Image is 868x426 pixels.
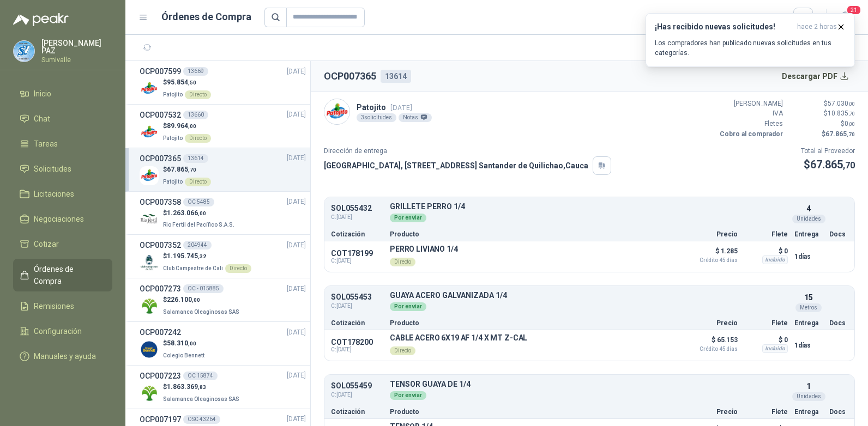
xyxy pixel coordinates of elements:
p: $ 0 [744,333,788,346]
p: Los compradores han publicado nuevas solicitudes en tus categorías. [655,38,846,58]
div: Metros [795,303,822,312]
span: Patojito [163,92,183,98]
p: COT178199 [331,249,383,258]
span: ,83 [198,384,206,390]
span: Tareas [34,138,58,150]
p: Producto [390,320,677,326]
span: ,00 [198,210,206,216]
p: $ [163,208,237,218]
a: Tareas [13,133,112,154]
img: Company Logo [140,340,159,359]
div: Incluido [762,344,788,353]
p: $ [789,129,855,139]
a: OCP007352204944[DATE] Company Logo$1.195.745,32Club Campestre de CaliDirecto [140,239,306,273]
button: Descargar PDF [776,65,855,87]
p: SOL055432 [331,204,383,212]
span: Remisiones [34,300,74,312]
a: Órdenes de Compra [13,259,112,291]
h3: ¡Has recibido nuevas solicitudes! [655,22,793,32]
span: ,70 [843,160,855,171]
p: Entrega [794,231,823,238]
h3: OCP007223 [140,370,181,382]
div: Por enviar [390,302,426,311]
p: Patojito [357,101,432,113]
img: Company Logo [140,79,159,98]
span: [DATE] [287,370,306,381]
div: Directo [185,178,211,186]
p: 15 [804,291,813,303]
span: [DATE] [287,197,306,207]
a: Solicitudes [13,159,112,179]
span: [DATE] [287,240,306,251]
div: Directo [185,90,211,99]
p: [GEOGRAPHIC_DATA], [STREET_ADDRESS] Santander de Quilichao , Cauca [324,160,588,172]
p: $ [789,108,855,119]
h3: OCP007242 [140,326,181,338]
span: ,00 [848,121,855,127]
span: 89.964 [167,122,196,130]
a: Configuración [13,321,112,342]
h3: OCP007532 [140,109,181,121]
p: $ [163,121,211,131]
span: Patojito [163,135,183,141]
h3: OCP007197 [140,413,181,425]
a: Licitaciones [13,184,112,204]
p: TENSOR GUAYA DE 1/4 [390,380,788,388]
p: [PERSON_NAME] PAZ [41,39,112,54]
h3: OCP007352 [140,239,181,251]
p: SOL055453 [331,293,383,301]
p: PERRO LIVIANO 1/4 [390,245,458,253]
div: Por enviar [390,214,426,222]
span: Cotizar [34,238,59,250]
span: ,00 [848,101,855,107]
img: Company Logo [140,123,159,142]
p: Flete [744,231,788,238]
p: Precio [683,231,738,238]
div: OC 15874 [183,372,218,380]
div: Unidades [792,392,825,401]
div: Directo [225,264,251,273]
span: Patojito [163,179,183,185]
span: Negociaciones [34,213,84,225]
p: $ [789,99,855,109]
span: hace 2 horas [797,22,837,32]
p: 1 días [794,339,823,352]
div: Notas [399,113,432,122]
div: Incluido [762,255,788,264]
h3: OCP007273 [140,283,181,295]
p: Cotización [331,231,383,238]
p: Docs [829,231,848,238]
span: C: [DATE] [331,302,383,311]
span: ,00 [188,340,196,346]
p: Producto [390,231,677,238]
span: 1.863.369 [167,383,206,391]
a: OCP00736513614[DATE] Company Logo$67.865,70PatojitoDirecto [140,153,306,187]
img: Company Logo [140,296,159,315]
p: Flete [744,409,788,415]
span: 21 [846,5,861,15]
span: Salamanca Oleaginosas SAS [163,309,239,315]
p: $ 0 [744,245,788,258]
span: Chat [34,113,50,125]
p: Flete [744,320,788,326]
h2: OCP007365 [324,69,376,84]
p: $ [163,251,251,261]
span: 57.030 [828,100,855,107]
p: GUAYA ACERO GALVANIZADA 1/4 [390,291,788,300]
a: OCP00753213660[DATE] Company Logo$89.964,00PatojitoDirecto [140,109,306,143]
div: OC - 015885 [183,284,224,293]
img: Company Logo [140,166,159,185]
div: 13669 [183,67,208,76]
span: 0 [845,120,855,127]
p: CABLE ACERO 6X19 AF 1/4 X MT Z-CAL [390,333,527,342]
p: Sumivalle [41,57,112,63]
span: 1.195.745 [167,252,206,260]
div: 13614 [183,154,208,163]
span: ,70 [847,131,855,137]
span: ,70 [848,111,855,117]
h1: Órdenes de Compra [161,9,251,25]
span: 67.865 [167,166,196,173]
a: OCP007273OC - 015885[DATE] Company Logo$226.100,00Salamanca Oleaginosas SAS [140,283,306,317]
span: [DATE] [287,153,306,163]
p: GRILLETE PERRO 1/4 [390,203,788,211]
